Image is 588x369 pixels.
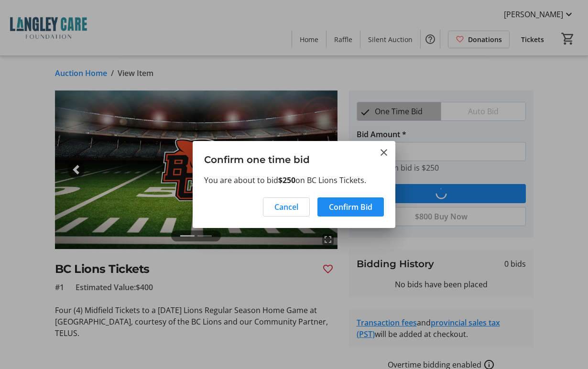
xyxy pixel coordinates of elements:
button: Confirm Bid [317,197,384,217]
strong: $250 [278,175,295,185]
p: You are about to bid on BC Lions Tickets. [204,174,384,186]
span: Confirm Bid [329,201,372,213]
h3: Confirm one time bid [193,141,395,174]
button: Close [378,147,390,158]
span: Cancel [274,201,298,213]
button: Cancel [263,197,310,217]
